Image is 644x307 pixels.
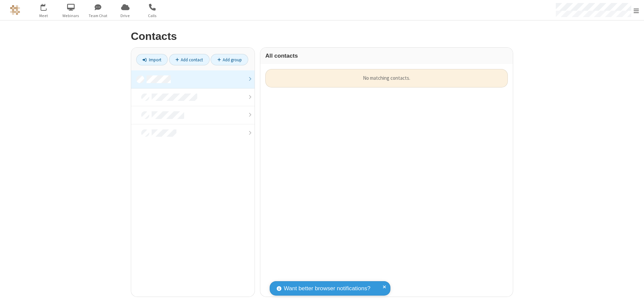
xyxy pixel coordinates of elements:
[169,54,210,65] a: Add contact
[265,69,508,87] div: No matching contacts.
[86,13,111,19] span: Team Chat
[58,13,84,19] span: Webinars
[260,64,513,297] div: grid
[284,284,370,293] span: Want better browser notifications?
[140,13,165,19] span: Calls
[136,54,168,65] a: Import
[113,13,138,19] span: Drive
[45,4,50,9] div: 5
[211,54,248,65] a: Add group
[31,13,56,19] span: Meet
[10,5,20,15] img: QA Selenium DO NOT DELETE OR CHANGE
[131,30,513,42] h2: Contacts
[265,53,508,59] h3: All contacts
